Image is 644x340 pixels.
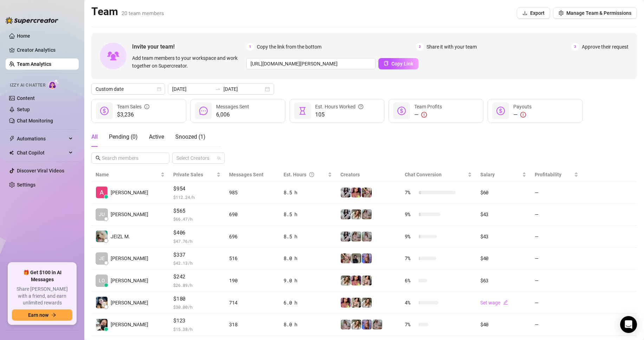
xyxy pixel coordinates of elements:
[531,248,583,270] td: —
[229,254,275,262] div: 516
[284,299,332,307] div: 6.0 h
[215,86,221,92] span: swap-right
[531,270,583,292] td: —
[416,43,424,51] span: 2
[17,182,35,188] a: Settings
[503,300,508,305] span: edit
[284,277,332,284] div: 9.0 h
[175,133,206,140] span: Snoozed ( 1 )
[362,276,372,285] img: Jenna
[173,228,221,237] span: $406
[173,251,221,259] span: $337
[362,232,372,241] img: Daisy
[229,277,275,284] div: 190
[91,5,164,18] h2: Team
[315,103,363,111] div: Est. Hours Worked
[405,277,416,284] span: 6 %
[336,168,401,182] th: Creators
[111,277,148,284] span: [PERSON_NAME]
[284,321,332,328] div: 8.0 h
[480,189,526,196] div: $60
[341,253,351,263] img: Anna
[315,111,363,119] span: 105
[480,300,508,306] a: Set wageedit
[496,107,505,115] span: dollar-circle
[17,118,53,124] a: Chat Monitoring
[582,43,629,51] span: Approve their request
[12,269,72,283] span: 🎁 Get $100 in AI Messages
[9,136,15,141] span: thunderbolt
[17,133,67,144] span: Automations
[17,95,35,101] a: Content
[117,103,149,111] div: Team Sales
[100,107,109,115] span: dollar-circle
[132,42,246,51] span: Invite your team!
[122,10,164,17] span: 20 team members
[284,171,326,178] div: Est. Hours
[229,172,264,177] span: Messages Sent
[284,233,332,240] div: 8.5 h
[531,314,583,336] td: —
[384,61,389,66] span: copy
[96,231,108,242] img: JEIZL MALLARI
[362,188,372,197] img: Anna
[378,58,418,69] button: Copy Link
[10,82,45,89] span: Izzy AI Chatter
[199,107,208,115] span: message
[341,188,351,197] img: Sadie
[520,112,526,118] span: exclamation-circle
[351,298,361,308] img: Jenna
[48,79,59,89] img: AI Chatter
[173,194,221,201] span: $ 112.24 /h
[517,7,550,19] button: Export
[102,154,160,162] input: Search members
[99,254,105,262] span: JE
[391,61,413,67] span: Copy Link
[51,313,56,317] span: arrow-right
[17,33,30,39] a: Home
[91,133,98,141] div: All
[531,226,583,248] td: —
[405,210,416,218] span: 9 %
[351,253,361,263] img: Anna
[12,309,72,321] button: Earn nowarrow-right
[28,312,48,318] span: Earn now
[96,297,108,308] img: Sheina Gorricet…
[229,321,275,328] div: 318
[531,292,583,314] td: —
[173,303,221,310] span: $ 30.00 /h
[480,233,526,240] div: $43
[246,43,254,51] span: 1
[96,319,108,330] img: john kenneth sa…
[405,233,416,240] span: 9 %
[405,172,442,177] span: Chat Conversion
[566,10,631,16] span: Manage Team & Permissions
[351,188,361,197] img: GODDESS
[341,276,351,285] img: Paige
[229,233,275,240] div: 696
[405,254,416,262] span: 7 %
[216,104,249,109] span: Messages Sent
[111,299,148,307] span: [PERSON_NAME]
[298,107,307,115] span: hourglass
[111,233,130,240] span: JEIZL M.
[405,299,416,307] span: 4 %
[172,85,212,93] input: Start date
[149,133,164,140] span: Active
[157,87,161,91] span: calendar
[480,277,526,284] div: $63
[109,133,138,141] div: Pending ( 0 )
[341,232,351,241] img: Sadie
[421,112,427,118] span: exclamation-circle
[173,316,221,325] span: $123
[17,61,51,67] a: Team Analytics
[144,103,149,111] span: info-circle
[358,103,363,111] span: question-circle
[173,172,203,177] span: Private Sales
[132,54,243,70] span: Add team members to your workspace and work together on Supercreator.
[530,10,545,16] span: Export
[351,232,361,241] img: Daisy
[535,172,561,177] span: Profitability
[522,11,527,15] span: download
[531,182,583,204] td: —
